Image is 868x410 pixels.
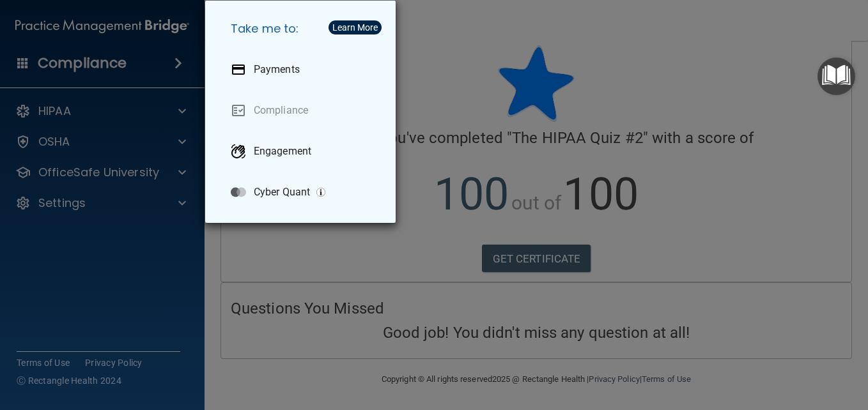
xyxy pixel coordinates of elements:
[254,145,311,158] p: Engagement
[254,63,300,76] p: Payments
[221,93,385,128] a: Compliance
[221,133,385,169] a: Engagement
[329,20,382,34] button: Learn More
[221,11,385,47] h5: Take me to:
[818,57,855,95] button: Open Resource Center
[332,23,378,32] div: Learn More
[221,174,385,210] a: Cyber Quant
[221,52,385,87] a: Payments
[254,186,310,199] p: Cyber Quant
